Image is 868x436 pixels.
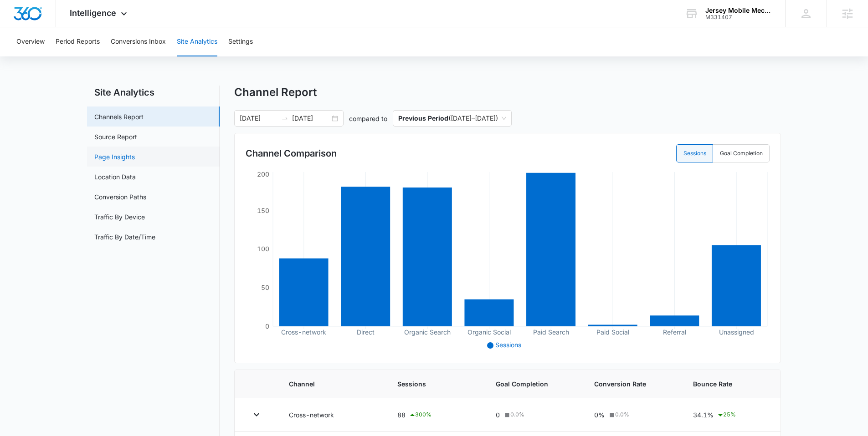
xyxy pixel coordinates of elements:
[87,86,220,99] h2: Site Analytics
[228,27,253,56] button: Settings
[496,410,572,420] div: 0
[281,328,326,336] tspan: Cross-network
[257,170,269,178] tspan: 200
[94,152,135,162] a: Page Insights
[94,132,137,142] a: Source Report
[25,53,32,60] img: tab_domain_overview_orange.svg
[713,144,770,162] label: Goal Completion
[705,7,772,14] div: account name
[91,53,98,60] img: tab_keywords_by_traffic_grey.svg
[594,410,671,420] div: 0%
[596,328,629,336] tspan: Paid Social
[101,54,154,60] div: Keywords by Traffic
[717,410,736,421] div: 25 %
[398,114,448,122] p: Previous Period
[257,245,269,253] tspan: 100
[496,379,572,389] span: Goal Completion
[705,14,772,20] div: account id
[94,192,146,202] a: Conversion Paths
[249,407,264,422] button: Toggle Row Expanded
[357,328,375,336] tspan: Direct
[503,411,524,419] div: 0.0 %
[94,112,144,122] a: Channels Report
[397,379,474,389] span: Sessions
[693,379,766,389] span: Bounce Rate
[16,27,45,56] button: Overview
[278,398,386,432] td: Cross-network
[94,172,136,182] a: Location Data
[234,86,317,99] h1: Channel Report
[56,27,100,56] button: Period Reports
[177,27,217,56] button: Site Analytics
[281,115,288,122] span: swap-right
[261,284,269,291] tspan: 50
[397,410,474,421] div: 88
[289,379,375,389] span: Channel
[240,113,277,123] input: Start date
[111,27,166,56] button: Conversions Inbox
[533,328,569,336] tspan: Paid Search
[24,24,100,31] div: Domain: [DOMAIN_NAME]
[663,328,686,336] tspan: Referral
[246,147,337,160] h3: Channel Comparison
[35,54,82,60] div: Domain Overview
[292,113,330,123] input: End date
[26,15,45,22] div: v 4.0.25
[409,410,431,421] div: 300 %
[15,15,22,22] img: logo_orange.svg
[676,144,713,162] label: Sessions
[398,111,506,126] span: ( [DATE] – [DATE] )
[94,212,145,222] a: Traffic By Device
[70,8,116,18] span: Intelligence
[404,328,451,336] tspan: Organic Search
[693,410,766,421] div: 34.1%
[594,379,671,389] span: Conversion Rate
[94,232,155,242] a: Traffic By Date/Time
[15,24,22,31] img: website_grey.svg
[281,115,288,122] span: to
[495,341,521,349] span: Sessions
[608,411,629,419] div: 0.0 %
[719,328,754,336] tspan: Unassigned
[349,114,387,123] p: compared to
[265,322,269,330] tspan: 0
[257,207,269,214] tspan: 150
[467,328,511,336] tspan: Organic Social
